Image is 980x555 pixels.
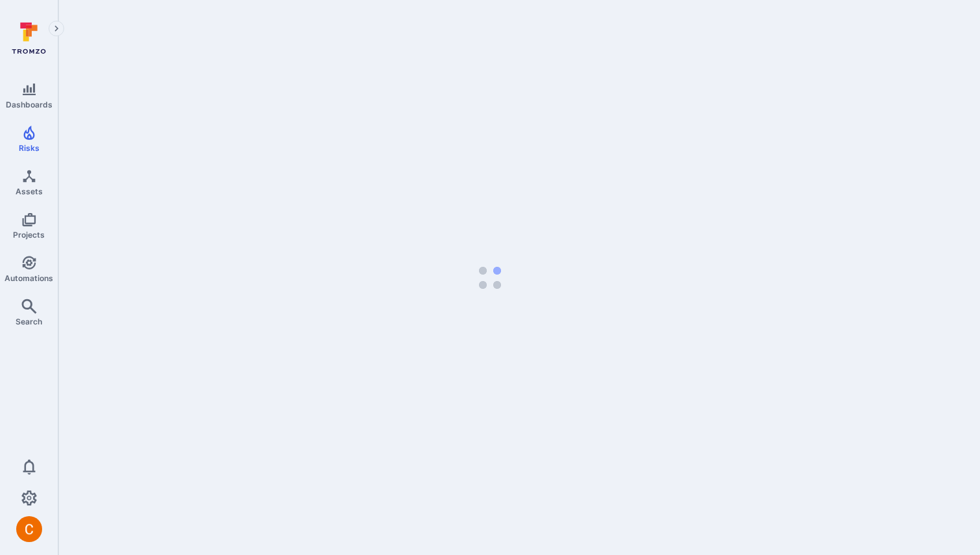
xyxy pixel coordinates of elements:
[52,23,61,34] i: Expand navigation menu
[5,273,53,283] span: Automations
[6,100,52,109] span: Dashboards
[16,317,42,326] span: Search
[16,516,42,542] img: ACg8ocJuq_DPPTkXyD9OlTnVLvDrpObecjcADscmEHLMiTyEnTELew=s96-c
[19,143,40,153] span: Risks
[16,187,43,196] span: Assets
[13,230,45,240] span: Projects
[16,516,42,542] div: Camilo Rivera
[49,21,64,36] button: Expand navigation menu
